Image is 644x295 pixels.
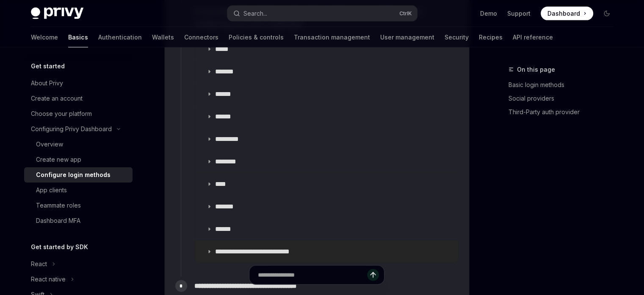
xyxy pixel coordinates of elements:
h5: Get started by SDK [31,242,88,252]
a: User management [380,27,434,48]
div: Dashboard MFA [36,216,80,226]
input: Ask a question... [258,266,367,284]
a: Authentication [98,27,142,48]
div: Create an account [31,93,83,104]
a: Connectors [184,27,218,48]
div: Overview [36,139,63,149]
button: Toggle dark mode [600,7,614,20]
button: Toggle React section [24,256,133,272]
button: Open search [227,6,417,21]
a: Dashboard [541,7,593,20]
a: Teammate roles [24,198,133,213]
a: Welcome [31,27,58,48]
a: Basic login methods [509,78,620,92]
a: Configure login methods [24,167,133,183]
a: App clients [24,183,133,198]
a: Demo [480,9,497,18]
div: About Privy [31,78,63,88]
div: Search... [243,8,267,19]
a: Support [507,9,531,18]
a: Overview [24,137,133,152]
span: On this page [517,65,555,75]
a: Third-Party auth provider [509,105,620,119]
a: Create an account [24,91,133,106]
div: React [31,259,47,269]
a: Policies & controls [229,27,284,48]
a: Wallets [152,27,174,48]
div: App clients [36,185,67,195]
img: dark logo [31,8,83,20]
a: Recipes [479,27,503,48]
a: Choose your platform [24,106,133,121]
div: Configure login methods [36,170,111,180]
div: Create new app [36,155,81,165]
div: React native [31,274,66,284]
button: Toggle React native section [24,272,133,287]
button: Send message [367,269,379,281]
a: Social providers [509,92,620,105]
div: Configuring Privy Dashboard [31,124,112,134]
a: About Privy [24,76,133,91]
span: Ctrl K [399,10,412,17]
div: Choose your platform [31,109,92,119]
h5: Get started [31,61,65,71]
button: Toggle Configuring Privy Dashboard section [24,121,133,137]
a: API reference [513,27,553,48]
a: Dashboard MFA [24,213,133,228]
a: Basics [68,27,88,48]
a: Create new app [24,152,133,167]
div: Teammate roles [36,200,81,211]
a: Security [445,27,469,48]
span: Dashboard [547,9,580,18]
a: Transaction management [294,27,370,48]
